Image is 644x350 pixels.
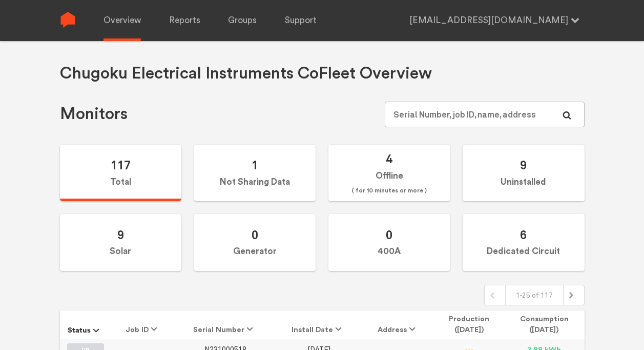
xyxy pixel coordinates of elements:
[520,227,527,242] span: 6
[194,145,316,202] label: Not Sharing Data
[60,104,128,125] h1: Monitors
[60,310,112,339] th: Status
[111,158,131,172] span: 117
[60,214,181,271] label: Solar
[520,158,527,172] span: 9
[463,214,584,271] label: Dedicated Circuit
[112,310,176,339] th: Job ID
[386,227,392,242] span: 0
[117,227,124,242] span: 9
[504,310,585,339] th: Consumption ([DATE])
[275,310,362,339] th: Install Date
[328,214,450,271] label: 400A
[505,285,564,305] div: 1-25 of 117
[351,185,427,197] span: ( for 10 minutes or more )
[252,158,258,172] span: 1
[60,63,432,84] h1: Chugoku Electrical Instruments Co Fleet Overview
[60,145,181,202] label: Total
[463,145,584,202] label: Uninstalled
[194,214,316,271] label: Generator
[328,145,450,202] label: Offline
[386,151,392,166] span: 4
[252,227,258,242] span: 0
[176,310,275,339] th: Serial Number
[362,310,434,339] th: Address
[60,12,76,28] img: Sense Logo
[434,310,504,339] th: Production ([DATE])
[385,102,584,127] input: Serial Number, job ID, name, address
